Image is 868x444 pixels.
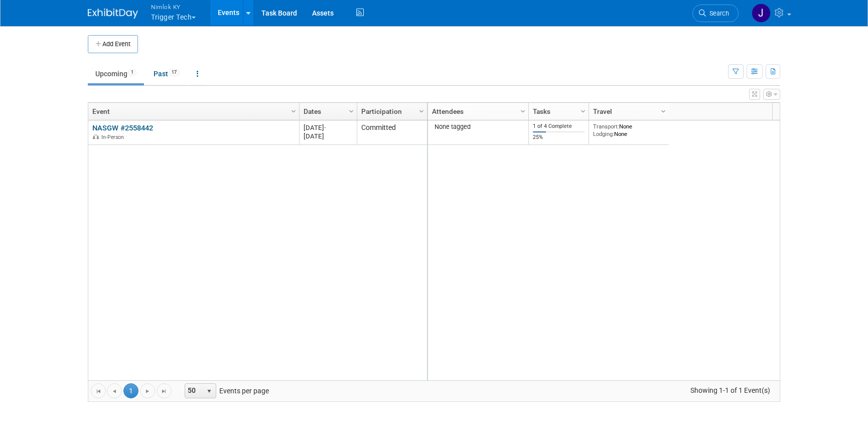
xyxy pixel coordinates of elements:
[288,103,300,118] a: Column Settings
[347,107,355,115] span: Column Settings
[157,383,172,398] a: Go to the last page
[324,124,326,131] span: -
[416,103,427,118] a: Column Settings
[681,383,780,397] span: Showing 1-1 of 1 Event(s)
[185,384,202,398] span: 50
[533,123,585,130] div: 1 of 4 Complete
[304,132,352,140] div: [DATE]
[94,387,102,395] span: Go to the first page
[140,383,155,398] a: Go to the next page
[91,383,106,398] a: Go to the first page
[88,9,138,19] img: ExhibitDay
[304,123,352,132] div: [DATE]
[88,64,144,83] a: Upcoming1
[533,103,582,120] a: Tasks
[533,134,585,141] div: 25%
[123,383,138,398] span: 1
[101,134,127,140] span: In-Person
[160,387,168,395] span: Go to the last page
[579,107,587,115] span: Column Settings
[417,107,425,115] span: Column Settings
[361,103,420,120] a: Participation
[518,103,529,118] a: Column Settings
[151,2,196,12] span: Nimlok KY
[658,103,669,118] a: Column Settings
[593,123,665,137] div: None None
[432,123,525,131] div: None tagged
[659,107,667,115] span: Column Settings
[92,123,153,132] a: NASGW #2558442
[92,103,293,120] a: Event
[169,69,180,76] span: 17
[146,64,187,83] a: Past17
[706,10,729,17] span: Search
[128,69,136,76] span: 1
[519,107,527,115] span: Column Settings
[578,103,589,118] a: Column Settings
[93,134,99,139] img: In-Person Event
[290,107,298,115] span: Column Settings
[88,35,138,53] button: Add Event
[304,103,350,120] a: Dates
[593,103,662,120] a: Travel
[357,120,427,145] td: Committed
[346,103,357,118] a: Column Settings
[107,383,122,398] a: Go to the previous page
[593,123,619,130] span: Transport:
[432,103,522,120] a: Attendees
[752,4,771,23] img: Jamie Dunn
[143,387,152,395] span: Go to the next page
[172,383,279,398] span: Events per page
[692,5,739,22] a: Search
[205,387,213,395] span: select
[593,130,614,137] span: Lodging:
[110,387,118,395] span: Go to the previous page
